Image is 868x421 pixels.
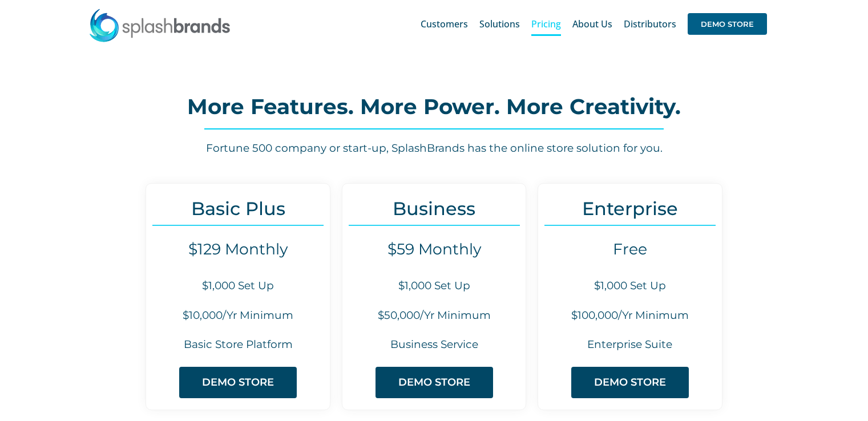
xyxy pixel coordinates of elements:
a: DEMO STORE [688,6,767,42]
a: DEMO STORE [571,367,689,398]
h4: $59 Monthly [342,240,526,258]
span: DEMO STORE [398,377,470,388]
span: DEMO STORE [594,377,666,388]
h6: $50,000/Yr Minimum [342,308,526,323]
a: Distributors [624,6,676,42]
span: Pricing [531,19,561,29]
h4: Free [538,240,721,258]
h4: $129 Monthly [146,240,329,258]
h6: $1,000 Set Up [538,278,721,294]
a: DEMO STORE [376,367,493,398]
h3: Basic Plus [146,198,329,219]
h2: More Features. More Power. More Creativity. [57,95,811,118]
a: Pricing [531,6,561,42]
span: Customers [421,19,468,29]
h6: $1,000 Set Up [342,278,526,294]
h6: $10,000/Yr Minimum [146,308,329,323]
h6: $1,000 Set Up [146,278,329,294]
span: DEMO STORE [688,13,767,35]
nav: Main Menu [421,6,767,42]
h6: Enterprise Suite [538,337,721,353]
h6: Basic Store Platform [146,337,329,353]
h6: Fortune 500 company or start-up, SplashBrands has the online store solution for you. [57,141,811,156]
h6: $100,000/Yr Minimum [538,308,721,323]
h6: Business Service [342,337,526,353]
span: Solutions [479,19,520,29]
h3: Business [342,198,526,219]
span: DEMO STORE [202,377,274,388]
a: DEMO STORE [179,367,297,398]
span: About Us [572,19,612,29]
img: SplashBrands.com Logo [88,8,231,42]
h3: Enterprise [538,198,721,219]
a: Customers [421,6,468,42]
span: Distributors [624,19,676,29]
